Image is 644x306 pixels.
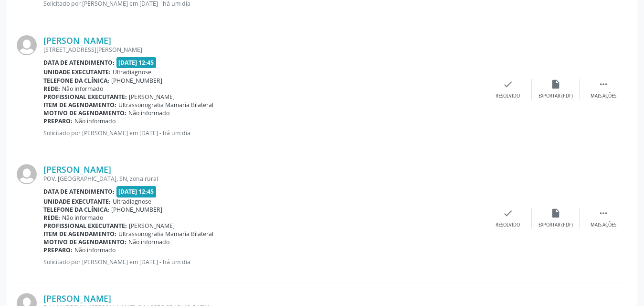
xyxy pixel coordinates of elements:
i:  [598,208,609,218]
i: insert_drive_file [550,79,561,89]
span: Ultrassonografia Mamaria Bilateral [118,230,213,238]
i:  [598,79,609,89]
a: [PERSON_NAME] [43,164,111,175]
b: Telefone da clínica: [43,206,109,214]
b: Unidade executante: [43,68,111,76]
img: img [17,35,37,55]
span: Ultradiagnose [113,68,151,76]
b: Unidade executante: [43,197,111,206]
b: Preparo: [43,246,73,254]
span: Não informado [74,117,116,125]
span: Não informado [62,85,103,93]
p: Solicitado por [PERSON_NAME] em [DATE] - há um dia [43,258,484,266]
div: POV. [GEOGRAPHIC_DATA], SN, zona rural [43,175,484,183]
b: Motivo de agendamento: [43,238,127,246]
b: Preparo: [43,117,73,125]
img: img [17,164,37,184]
span: [PERSON_NAME] [129,93,175,101]
b: Item de agendamento: [43,230,116,238]
div: Mais ações [591,93,616,99]
b: Motivo de agendamento: [43,109,127,117]
b: Telefone da clínica: [43,77,109,85]
b: Rede: [43,85,60,93]
i: insert_drive_file [550,208,561,218]
div: Exportar (PDF) [538,222,573,228]
div: Mais ações [591,222,616,228]
span: [PHONE_NUMBER] [111,77,162,85]
b: Rede: [43,214,60,222]
div: [STREET_ADDRESS][PERSON_NAME] [43,46,484,54]
span: Não informado [128,238,169,246]
i: check [503,208,513,218]
b: Data de atendimento: [43,188,115,196]
a: [PERSON_NAME] [43,293,111,304]
div: Exportar (PDF) [538,93,573,99]
span: Não informado [62,214,103,222]
span: [DATE] 12:45 [116,186,157,197]
span: Ultrassonografia Mamaria Bilateral [118,101,213,109]
a: [PERSON_NAME] [43,35,111,46]
b: Data de atendimento: [43,59,115,67]
span: Não informado [128,109,169,117]
span: [PHONE_NUMBER] [111,206,162,214]
span: [PERSON_NAME] [129,222,175,230]
div: Resolvido [496,93,520,99]
div: Resolvido [496,222,520,228]
b: Profissional executante: [43,93,127,101]
i: check [503,79,513,89]
span: Não informado [74,246,116,254]
b: Profissional executante: [43,222,127,230]
span: [DATE] 12:45 [116,57,157,68]
span: Ultradiagnose [113,197,151,206]
b: Item de agendamento: [43,101,116,109]
p: Solicitado por [PERSON_NAME] em [DATE] - há um dia [43,129,484,137]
